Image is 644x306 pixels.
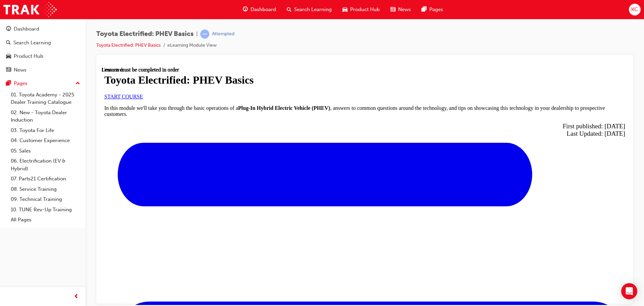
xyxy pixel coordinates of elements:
[3,77,83,90] button: Pages
[14,52,43,60] div: Product Hub
[3,21,83,77] button: DashboardSearch LearningProduct HubNews
[3,23,83,35] a: Dashboard
[6,67,11,73] span: news-icon
[385,3,416,16] a: news-iconNews
[8,156,83,174] a: 06. Electrification (EV & Hybrid)
[74,293,79,301] span: prev-icon
[342,5,347,14] span: car-icon
[212,31,234,37] div: Attempted
[8,215,83,225] a: All Pages
[398,6,411,13] span: News
[251,6,276,13] span: Dashboard
[350,6,380,13] span: Product Hub
[8,125,83,136] a: 03. Toyota For Life
[621,283,637,299] div: Open Intercom Messenger
[429,6,443,13] span: Pages
[416,3,448,16] a: pages-iconPages
[6,40,11,46] span: search-icon
[14,25,39,33] div: Dashboard
[287,5,291,14] span: search-icon
[3,37,83,49] a: Search Learning
[6,53,11,59] span: car-icon
[390,5,395,14] span: news-icon
[200,30,209,39] span: learningRecordVerb_ATTEMPT-icon
[14,66,26,74] div: News
[422,5,427,14] span: pages-icon
[8,184,83,194] a: 08. Service Training
[6,26,11,32] span: guage-icon
[8,90,83,107] a: 01. Toyota Academy - 2025 Dealer Training Catalogue
[631,6,638,13] span: KC
[337,3,385,16] a: car-iconProduct Hub
[3,27,41,33] a: START COURSE
[281,3,337,16] a: search-iconSearch Learning
[3,50,83,62] a: Product Hub
[3,38,524,50] p: In this module we'll take you through the basic operations of a , answers to common questions aro...
[196,30,198,38] span: |
[167,42,217,49] li: eLearning Module View
[96,42,161,48] a: Toyota Electrified: PHEV Basics
[237,3,281,16] a: guage-iconDashboard
[96,30,194,38] span: Toyota Electrified: PHEV Basics
[8,107,83,125] a: 02. New - Toyota Dealer Induction
[629,4,641,15] button: KC
[3,7,524,19] h1: Toyota Electrified: PHEV Basics
[137,38,229,44] strong: Plug-In Hybrid Electric Vehicle (PHEV)
[13,39,51,47] div: Search Learning
[8,174,83,184] a: 07. Parts21 Certification
[8,135,83,146] a: 04. Customer Experience
[461,56,524,70] span: First published: [DATE] Last Updated: [DATE]
[6,81,11,87] span: pages-icon
[8,146,83,156] a: 05. Sales
[3,2,57,17] img: Trak
[3,64,83,76] a: News
[14,80,28,87] div: Pages
[294,6,332,13] span: Search Learning
[75,79,80,88] span: up-icon
[8,205,83,215] a: 10. TUNE Rev-Up Training
[243,5,248,14] span: guage-icon
[8,194,83,205] a: 09. Technical Training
